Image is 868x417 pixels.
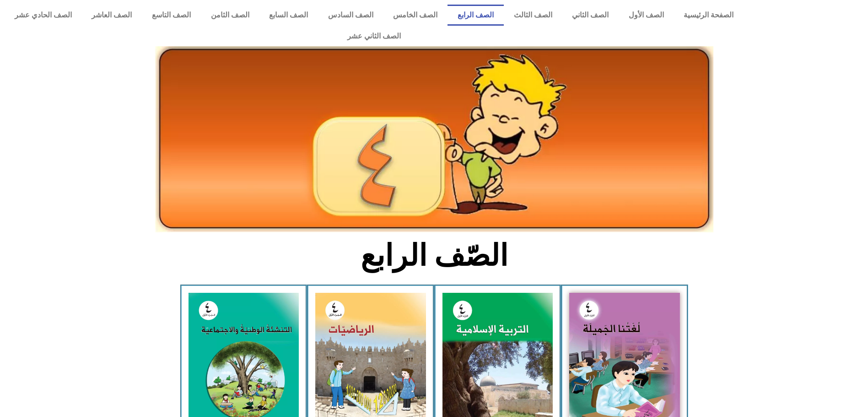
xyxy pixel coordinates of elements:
a: الصف الثامن [201,5,259,26]
a: الصفحة الرئيسية [674,5,744,26]
a: الصف العاشر [82,5,142,26]
a: الصف الثالث [504,5,562,26]
a: الصف السابع [259,5,318,26]
a: الصف التاسع [142,5,201,26]
a: الصف الثاني عشر [5,26,744,47]
a: الصف الأول [619,5,674,26]
a: الصف السادس [318,5,383,26]
a: الصف الخامس [383,5,448,26]
h2: الصّف الرابع [283,238,585,274]
a: الصف الحادي عشر [5,5,82,26]
a: الصف الثاني [562,5,619,26]
a: الصف الرابع [447,5,504,26]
